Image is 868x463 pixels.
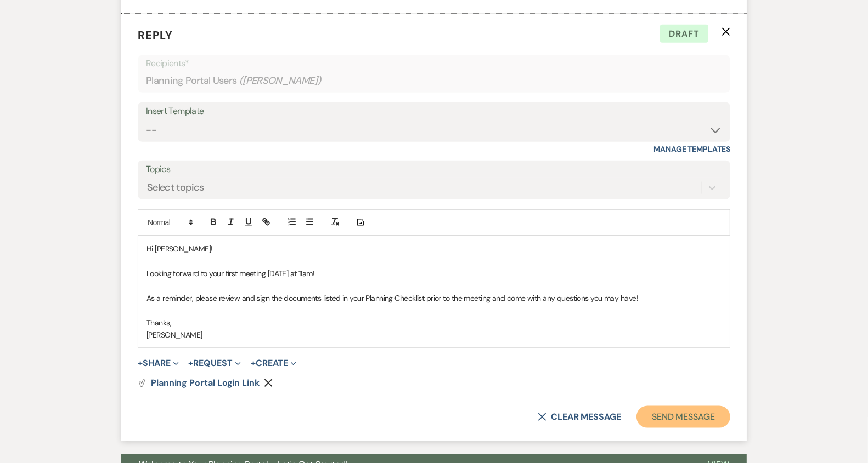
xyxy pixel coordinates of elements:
button: Create [251,359,296,368]
span: Draft [660,25,708,43]
button: Request [189,359,241,368]
div: Select topics [147,181,204,196]
button: Send Message [636,406,730,428]
span: ( [PERSON_NAME] ) [239,73,322,88]
span: + [189,359,194,368]
button: Share [138,359,179,368]
span: Reply [138,28,173,42]
button: Planning Portal Login Link [138,379,260,387]
p: [PERSON_NAME] [146,329,722,341]
div: Insert Template [146,104,722,119]
p: Looking forward to your first meeting [DATE] at 11am! [146,267,722,279]
p: Thanks, [146,317,722,329]
p: As a reminder, please review and sign the documents listed in your Planning Checklist prior to th... [146,292,722,304]
p: Recipients* [146,56,722,71]
label: Topics [146,162,722,178]
span: + [251,359,256,368]
span: Planning Portal Login Link [151,377,260,388]
div: Planning Portal Users [146,70,722,92]
span: + [138,359,143,368]
a: Manage Templates [653,144,730,154]
button: Clear message [538,413,621,421]
p: Hi [PERSON_NAME]! [146,243,722,255]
